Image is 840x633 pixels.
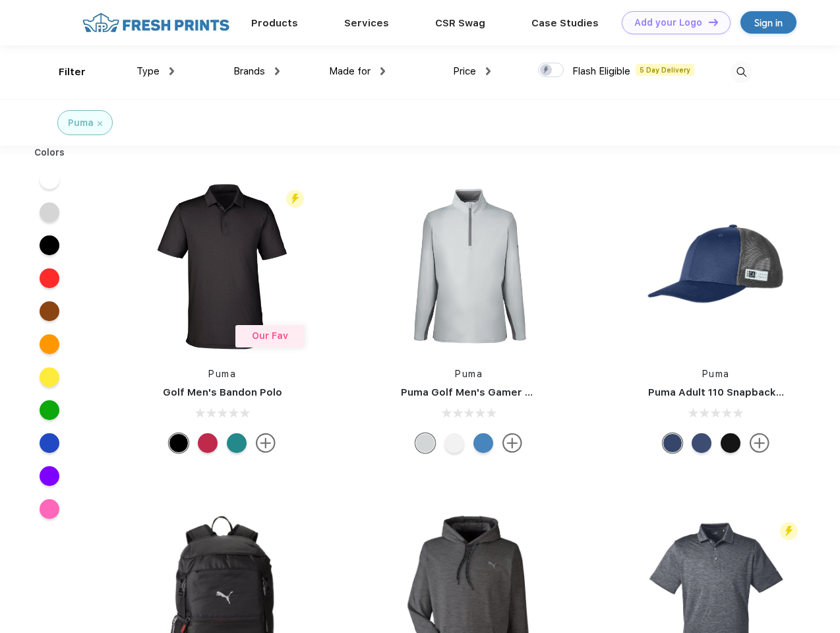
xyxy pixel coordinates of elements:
[381,179,556,354] img: func=resize&h=266
[636,64,694,76] span: 5 Day Delivery
[455,369,483,379] a: Puma
[486,67,491,75] img: dropdown.png
[59,65,86,80] div: Filter
[415,433,435,453] div: High Rise
[136,65,160,77] span: Type
[731,61,752,83] img: desktop_search.svg
[453,65,476,77] span: Price
[68,116,94,130] div: Puma
[169,433,189,453] div: Puma Black
[754,15,783,30] div: Sign in
[634,17,702,28] div: Add your Logo
[444,433,464,453] div: Bright White
[275,67,280,75] img: dropdown.png
[208,369,236,379] a: Puma
[163,386,282,398] a: Golf Men's Bandon Polo
[435,17,485,29] a: CSR Swag
[227,433,247,453] div: Green Lagoon
[692,433,711,453] div: Peacoat Qut Shd
[663,433,682,453] div: Peacoat with Qut Shd
[473,433,493,453] div: Bright Cobalt
[233,65,265,77] span: Brands
[740,11,796,34] a: Sign in
[709,18,718,26] img: DT
[24,146,75,160] div: Colors
[256,433,276,453] img: more.svg
[286,190,304,208] img: flash_active_toggle.svg
[198,433,218,453] div: Ski Patrol
[502,433,522,453] img: more.svg
[750,433,769,453] img: more.svg
[721,433,740,453] div: Pma Blk with Pma Blk
[78,11,233,34] img: fo%20logo%202.webp
[169,67,174,75] img: dropdown.png
[135,179,310,354] img: func=resize&h=266
[572,65,630,77] span: Flash Eligible
[344,17,389,29] a: Services
[251,17,298,29] a: Products
[780,522,798,540] img: flash_active_toggle.svg
[702,369,730,379] a: Puma
[252,330,288,341] span: Our Fav
[329,65,371,77] span: Made for
[401,386,609,398] a: Puma Golf Men's Gamer Golf Quarter-Zip
[98,121,102,126] img: filter_cancel.svg
[628,179,804,354] img: func=resize&h=266
[380,67,385,75] img: dropdown.png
